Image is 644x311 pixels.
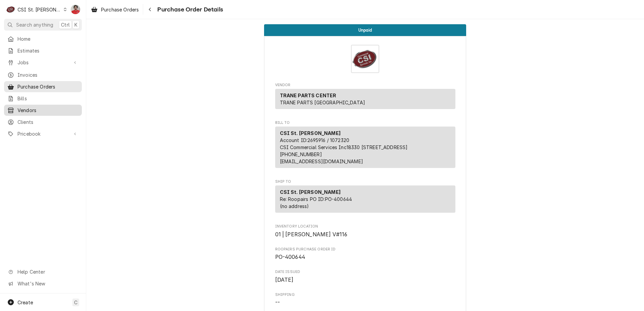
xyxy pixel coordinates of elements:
span: Purchase Orders [101,6,139,13]
button: Navigate back [144,4,155,15]
span: TRANE PARTS [GEOGRAPHIC_DATA] [280,100,365,105]
span: Shipping [275,292,455,298]
a: [EMAIL_ADDRESS][DOMAIN_NAME] [280,159,363,164]
span: Clients [18,118,78,126]
span: Roopairs Purchase Order ID [275,247,455,252]
div: Nicholas Faubert's Avatar [71,5,80,14]
div: Ship To [275,185,455,215]
a: Invoices [4,69,82,80]
a: Go to Pricebook [4,128,82,139]
a: Estimates [4,45,82,56]
span: [DATE] [275,277,294,283]
div: Inventory Location [275,224,455,238]
span: What's New [18,280,78,287]
div: Bill To [275,127,455,168]
span: Roopairs Purchase Order ID [275,253,455,261]
div: Roopairs Purchase Order ID [275,247,455,261]
a: Home [4,33,82,44]
div: Date Issued [275,269,455,284]
span: Invoices [18,71,78,78]
a: Vendors [4,105,82,116]
span: Re: Roopairs PO ID: PO-400644 [280,196,352,202]
span: Vendors [18,107,78,114]
span: Account ID: 2695916 / 1072320 [280,137,350,143]
div: Purchase Order Vendor [275,82,455,112]
strong: CSI St. [PERSON_NAME] [280,130,341,136]
span: C [74,299,77,306]
div: C [6,5,15,14]
a: Purchase Orders [4,81,82,92]
a: Go to Help Center [4,266,82,277]
span: Inventory Location [275,231,455,239]
span: PO-400644 [275,254,305,260]
a: Bills [4,93,82,104]
span: Jobs [18,59,68,66]
span: Purchase Order Details [155,5,223,14]
div: CSI St. [PERSON_NAME] [18,6,61,13]
div: Bill To [275,127,455,171]
span: Home [18,35,78,42]
span: Bill To [275,120,455,126]
div: NF [71,5,80,14]
div: Purchase Order Ship To [275,179,455,216]
span: -- [275,299,280,306]
img: Logo [351,45,379,73]
span: (no address) [280,203,309,209]
a: Go to What's New [4,278,82,289]
a: [PHONE_NUMBER] [280,151,322,157]
span: Unpaid [358,28,372,32]
strong: TRANE PARTS CENTER [280,93,336,98]
div: Status [264,24,466,36]
div: Ship To [275,185,455,213]
span: Date Issued [275,269,455,275]
span: 01 | [PERSON_NAME] V#116 [275,231,348,238]
span: Search anything [16,21,53,28]
span: Vendor [275,82,455,88]
a: Clients [4,116,82,128]
span: Ship To [275,179,455,184]
span: Date Issued [275,276,455,284]
a: Go to Jobs [4,57,82,68]
span: Bills [18,95,78,102]
span: CSI Commercial Services Inc18330 [STREET_ADDRESS] [280,144,408,150]
span: Pricebook [18,130,68,137]
span: Inventory Location [275,224,455,229]
span: K [74,21,77,28]
span: Create [18,300,33,305]
span: Ctrl [61,21,70,28]
span: Help Center [18,268,78,275]
div: Vendor [275,89,455,109]
div: CSI St. Louis's Avatar [6,5,15,14]
a: Purchase Orders [88,4,141,15]
span: Estimates [18,47,78,54]
button: Search anythingCtrlK [4,19,82,31]
div: Purchase Order Bill To [275,120,455,171]
span: Purchase Orders [18,83,78,90]
div: Vendor [275,89,455,112]
strong: CSI St. [PERSON_NAME] [280,189,341,195]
